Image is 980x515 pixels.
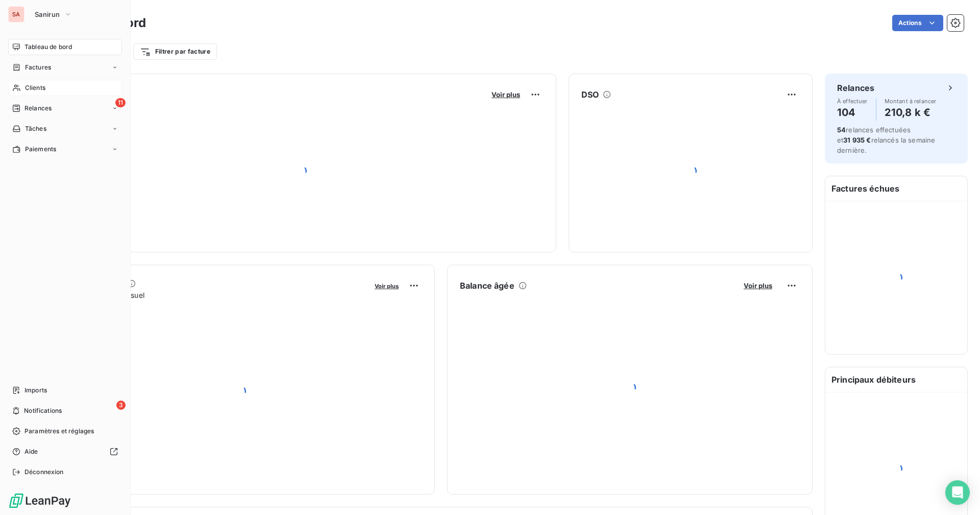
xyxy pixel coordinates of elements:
[825,367,967,392] h6: Principaux débiteurs
[8,493,71,509] img: Logo LeanPay
[741,281,775,290] button: Voir plus
[24,467,64,477] span: Déconnexion
[837,126,846,134] span: 54
[825,176,967,201] h6: Factures échues
[8,80,122,96] a: Clients
[8,39,122,55] a: Tableau de bord
[843,136,871,144] span: 31 935 €
[837,98,868,104] span: À effectuer
[8,59,122,76] a: Factures
[24,406,62,415] span: Notifications
[8,423,122,439] a: Paramètres et réglages
[945,480,970,505] div: Open Intercom Messenger
[24,427,94,436] span: Paramètres et réglages
[25,124,46,133] span: Tâches
[25,63,51,72] span: Factures
[58,290,367,300] span: Chiffre d'affaires mensuel
[488,90,523,99] button: Voir plus
[8,121,122,137] a: Tâches
[837,82,874,94] h6: Relances
[581,88,599,101] h6: DSO
[24,42,72,52] span: Tableau de bord
[25,145,56,154] span: Paiements
[8,382,122,399] a: Imports
[492,90,520,99] span: Voir plus
[8,443,122,460] a: Aide
[460,279,514,292] h6: Balance âgée
[8,141,122,157] a: Paiements
[8,6,24,22] div: SA
[885,104,937,121] h4: 210,8 k €
[837,104,868,121] h4: 104
[116,401,126,410] span: 3
[8,100,122,116] a: 11Relances
[35,10,60,18] span: Sanirun
[744,282,772,290] span: Voir plus
[837,126,935,154] span: relances effectuées et relancés la semaine dernière.
[892,15,943,31] button: Actions
[885,98,937,104] span: Montant à relancer
[133,43,217,60] button: Filtrer par facture
[25,83,45,92] span: Clients
[24,386,47,395] span: Imports
[115,98,126,107] span: 11
[372,281,402,290] button: Voir plus
[24,447,38,456] span: Aide
[375,283,399,290] span: Voir plus
[24,104,52,113] span: Relances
